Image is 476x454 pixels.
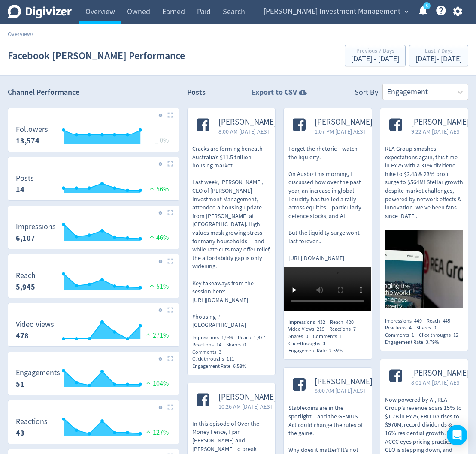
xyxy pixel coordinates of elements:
[330,319,358,326] div: Reach
[351,55,399,63] div: [DATE] - [DATE]
[144,379,153,386] img: positive-performance.svg
[315,117,373,127] span: [PERSON_NAME]
[426,339,439,346] span: 3.79%
[8,30,31,38] a: Overview
[453,332,458,338] span: 12
[351,48,399,55] div: Previous 7 Days
[416,324,441,332] div: Shares
[385,145,463,220] p: REA Group smashes expectations again, this time in FY25 with a 31% dividend hike to $2.48 & 23% p...
[144,331,169,340] span: 271%
[288,319,330,326] div: Impressions
[411,368,469,378] span: [PERSON_NAME]
[167,307,173,313] img: Placeholder
[167,258,173,264] img: Placeholder
[192,334,238,341] div: Impressions
[148,233,156,240] img: positive-performance.svg
[411,378,469,387] span: 8:01 AM [DATE] AEST
[144,331,153,338] img: positive-performance.svg
[426,3,428,9] text: 5
[385,324,416,332] div: Reactions
[144,379,169,388] span: 104%
[192,355,239,363] div: Click-throughs
[148,282,169,291] span: 51%
[192,349,226,356] div: Comments
[288,145,367,262] p: Forget the rhetoric – watch the liquidity. On Ausbiz this morning, I discussed how over the past ...
[427,317,455,325] div: Reach
[148,233,169,242] span: 46%
[221,334,233,341] span: 1,946
[264,5,400,18] span: [PERSON_NAME] Investment Management
[226,341,251,349] div: Shares
[443,317,450,324] span: 445
[12,272,176,294] svg: Reach 5,945
[284,108,371,313] a: [PERSON_NAME]1:07 PM [DATE] AESTForget the rhetoric – watch the liquidity. On Ausbiz this morning...
[16,233,35,243] strong: 6,107
[148,185,169,194] span: 56%
[16,173,34,183] dt: Posts
[254,334,265,341] span: 1,877
[315,377,373,387] span: [PERSON_NAME]
[148,185,156,191] img: positive-performance.svg
[8,42,185,69] h1: Facebook [PERSON_NAME] Performance
[144,428,169,437] span: 127%
[188,108,275,329] a: [PERSON_NAME]8:00 AM [DATE] AESTCracks are forming beneath Australia’s $11.5 trillion housing mar...
[148,282,156,289] img: positive-performance.svg
[323,340,325,347] span: 3
[411,117,469,127] span: [PERSON_NAME]
[12,418,176,440] svg: Reactions 43
[12,125,176,148] svg: Followers 13,574
[16,379,24,389] strong: 51
[12,320,176,343] svg: Video Views 478
[423,2,431,9] a: 5
[288,326,329,333] div: Video Views
[167,112,173,118] img: Placeholder
[411,127,469,136] span: 9:22 AM [DATE] AEST
[16,331,29,341] strong: 478
[16,368,60,378] dt: Engagements
[12,223,176,245] svg: Impressions 6,107
[288,347,347,355] div: Engagement Rate
[16,222,56,232] dt: Impressions
[447,425,467,445] div: Open Intercom Messenger
[16,136,39,146] strong: 13,574
[218,127,276,136] span: 8:00 AM [DATE] AEST
[329,326,361,333] div: Reactions
[409,45,468,66] button: Last 7 Days[DATE]- [DATE]
[167,161,173,167] img: Placeholder
[218,402,276,411] span: 10:26 AM [DATE] AEST
[315,127,373,136] span: 1:07 PM [DATE] AEST
[192,363,251,370] div: Engagement Rate
[403,8,410,15] span: expand_more
[16,320,54,329] dt: Video Views
[380,108,468,310] a: [PERSON_NAME]9:22 AM [DATE] AESTREA Group smashes expectations again, this time in FY25 with a 31...
[261,5,411,18] button: [PERSON_NAME] Investment Management
[340,333,342,340] span: 1
[16,417,48,427] dt: Reactions
[414,317,422,324] span: 449
[16,271,36,281] dt: Reach
[346,319,354,326] span: 420
[16,185,24,195] strong: 14
[419,332,463,339] div: Click-throughs
[31,30,33,38] span: /
[385,317,427,325] div: Impressions
[315,386,373,395] span: 8:00 AM [DATE] AEST
[144,428,153,435] img: positive-performance.svg
[306,333,308,340] span: 0
[288,340,330,347] div: Click-throughs
[329,347,343,354] span: 2.55%
[12,174,176,197] svg: Posts 14
[187,87,206,100] h2: Posts
[219,349,221,355] span: 3
[192,145,270,329] p: Cracks are forming beneath Australia’s $11.5 trillion housing market. Last week, [PERSON_NAME], C...
[218,392,276,402] span: [PERSON_NAME]
[313,333,347,340] div: Comments
[252,87,297,98] strong: Export to CSV
[216,341,221,348] span: 14
[318,319,325,326] span: 432
[16,428,24,438] strong: 43
[288,333,313,340] div: Shares
[155,136,169,145] span: _ 0%
[409,324,412,331] span: 4
[385,332,419,339] div: Comments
